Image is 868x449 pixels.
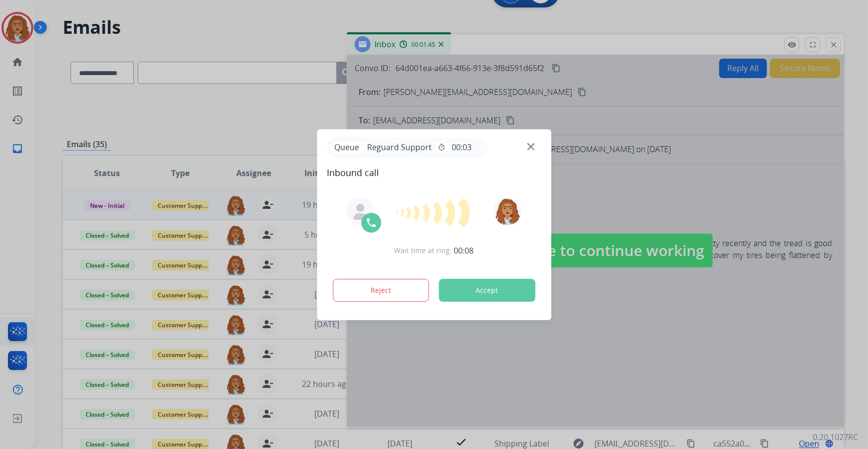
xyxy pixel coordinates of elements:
[394,246,452,256] span: Wait time at ring:
[352,204,368,220] img: agent-avatar
[333,279,429,302] button: Reject
[454,245,474,257] span: 00:08
[331,141,363,154] p: Queue
[527,143,535,150] img: close-button
[327,166,541,180] span: Inbound call
[813,431,858,443] p: 0.20.1027RC
[365,217,377,229] img: call-icon
[363,141,436,153] span: Reguard Support
[438,143,446,151] mat-icon: timer
[452,141,472,153] span: 00:03
[439,279,535,302] button: Accept
[494,197,522,225] img: avatar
